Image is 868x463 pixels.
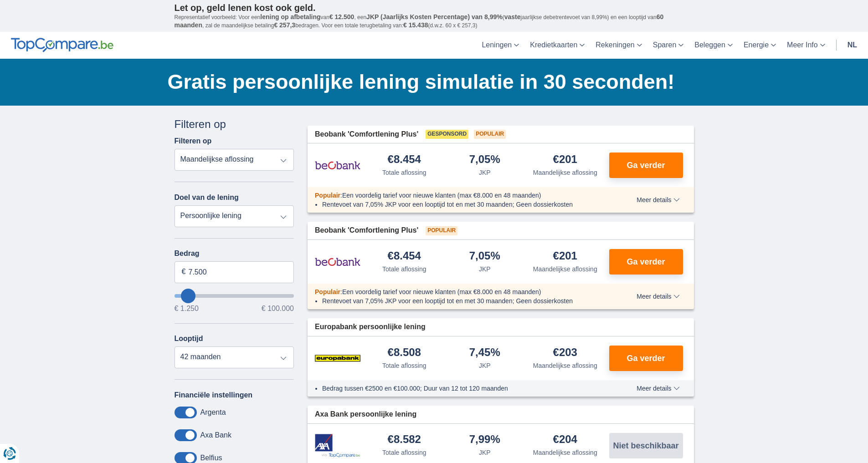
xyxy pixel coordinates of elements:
label: Belfius [200,454,222,462]
div: Maandelijkse aflossing [533,168,597,177]
span: lening op afbetaling [260,13,320,20]
label: Filteren op [175,137,212,145]
div: Filteren op [175,117,294,132]
span: JKP (Jaarlijks Kosten Percentage) van 8,99% [366,13,503,20]
span: € 257,3 [274,21,295,29]
div: €8.582 [388,434,421,446]
span: vaste [504,13,521,20]
button: Niet beschikbaar [609,433,683,458]
span: € 100.000 [262,305,294,312]
div: Maandelijkse aflossing [533,361,597,370]
div: Totale aflossing [382,448,426,457]
div: 7,45% [469,347,500,359]
span: Populair [426,226,457,235]
span: Beobank 'Comfortlening Plus' [315,225,418,236]
span: Populair [315,288,340,295]
img: TopCompare [11,38,113,52]
span: € 12.500 [329,13,354,20]
span: Een voordelig tarief voor nieuwe klanten (max €8.000 en 48 maanden) [342,192,541,199]
a: Rekeningen [590,32,647,59]
label: Looptijd [175,335,203,343]
div: JKP [479,265,491,274]
span: 60 maanden [175,13,664,29]
label: Argenta [200,408,226,417]
div: Maandelijkse aflossing [533,265,597,274]
div: 7,99% [469,434,500,446]
p: Let op, geld lenen kost ook geld. [175,2,694,13]
label: Bedrag [175,249,294,258]
img: product.pl.alt Axa Bank [315,434,360,458]
div: : [308,287,611,296]
img: product.pl.alt Beobank [315,154,360,177]
label: Financiële instellingen [175,391,253,399]
li: Rentevoet van 7,05% JKP voor een looptijd tot en met 30 maanden; Geen dossierkosten [322,200,603,209]
label: Axa Bank [200,431,231,439]
span: Europabank persoonlijke lening [315,322,426,332]
p: Representatief voorbeeld: Voor een van , een ( jaarlijkse debetrentevoet van 8,99%) en een loopti... [175,13,694,30]
span: Meer details [637,385,679,392]
a: Meer Info [781,32,831,59]
a: Beleggen [689,32,738,59]
span: Ga verder [627,161,665,169]
div: : [308,191,611,200]
div: Maandelijkse aflossing [533,448,597,457]
div: Totale aflossing [382,168,426,177]
span: Meer details [637,197,679,203]
span: € [182,267,186,277]
a: nl [842,32,863,59]
span: € 15.438 [403,21,428,29]
button: Ga verder [609,249,683,275]
a: Sparen [647,32,689,59]
div: €201 [553,154,577,166]
div: €204 [553,434,577,446]
span: Niet beschikbaar [613,442,678,450]
span: Populair [474,130,506,139]
div: €201 [553,250,577,263]
div: 7,05% [469,250,500,263]
button: Meer details [630,293,686,300]
span: € 1.250 [175,305,199,312]
span: Ga verder [627,354,665,362]
div: €8.454 [388,154,421,166]
div: JKP [479,168,491,177]
a: Leningen [476,32,524,59]
img: product.pl.alt Beobank [315,250,360,273]
div: Totale aflossing [382,265,426,274]
div: €203 [553,347,577,359]
h1: Gratis persoonlijke lening simulatie in 30 seconden! [168,68,694,96]
li: Bedrag tussen €2500 en €100.000; Duur van 12 tot 120 maanden [322,384,603,393]
img: product.pl.alt Europabank [315,347,360,370]
span: Ga verder [627,258,665,266]
span: Meer details [637,293,679,300]
div: Totale aflossing [382,361,426,370]
span: Axa Bank persoonlijke lening [315,409,416,420]
input: wantToBorrow [175,294,294,298]
div: 7,05% [469,154,500,166]
button: Meer details [630,385,686,392]
div: JKP [479,361,491,370]
a: Energie [738,32,781,59]
label: Doel van de lening [175,193,239,202]
span: Beobank 'Comfortlening Plus' [315,129,418,140]
button: Ga verder [609,153,683,178]
div: €8.508 [388,347,421,359]
span: Gesponsord [426,130,468,139]
span: Populair [315,192,340,199]
span: Een voordelig tarief voor nieuwe klanten (max €8.000 en 48 maanden) [342,288,541,295]
div: JKP [479,448,491,457]
a: Kredietkaarten [524,32,590,59]
li: Rentevoet van 7,05% JKP voor een looptijd tot en met 30 maanden; Geen dossierkosten [322,296,603,305]
button: Meer details [630,196,686,204]
button: Ga verder [609,346,683,371]
div: €8.454 [388,250,421,263]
